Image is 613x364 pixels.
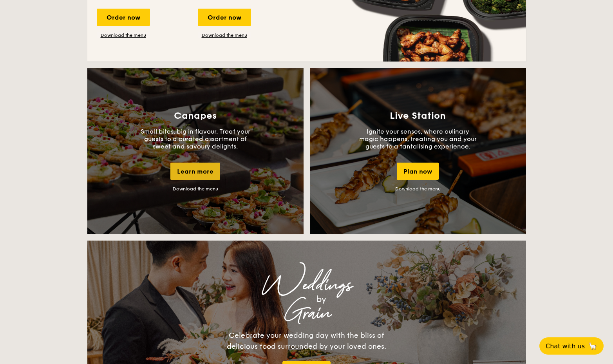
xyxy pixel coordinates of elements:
[137,128,254,150] p: Small bites, big in flavour. Treat your guests to a curated assortment of sweet and savoury delig...
[170,163,220,180] div: Learn more
[97,32,150,38] a: Download the menu
[173,186,218,192] a: Download the menu
[390,110,446,121] h3: Live Station
[198,9,251,26] div: Order now
[156,306,457,321] div: Grain
[156,278,457,292] div: Weddings
[588,342,597,351] span: 🦙
[174,110,217,121] h3: Canapes
[219,330,395,352] div: Celebrate your wedding day with the bliss of delicious food surrounded by your loved ones.
[198,32,251,38] a: Download the menu
[397,163,439,180] div: Plan now
[395,186,441,192] a: Download the menu
[185,292,457,306] div: by
[359,128,477,150] p: Ignite your senses, where culinary magic happens, treating you and your guests to a tantalising e...
[539,337,604,355] button: Chat with us🦙
[546,342,585,350] span: Chat with us
[97,9,150,26] div: Order now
